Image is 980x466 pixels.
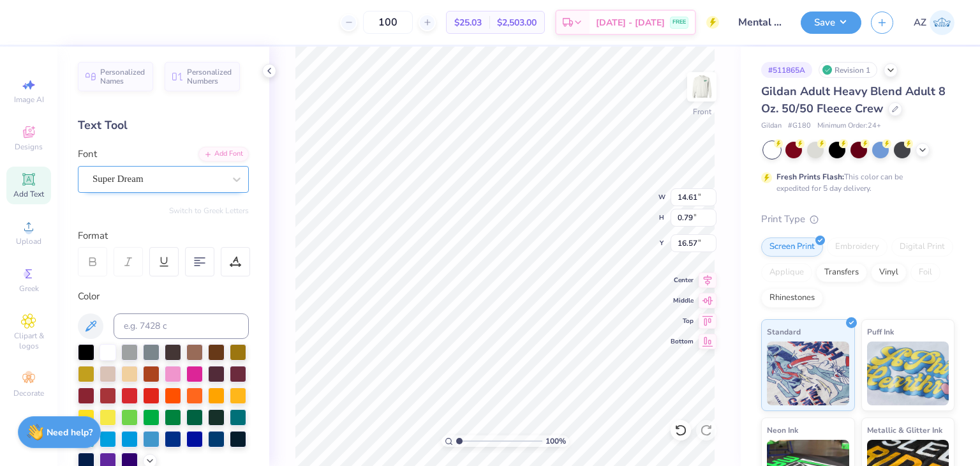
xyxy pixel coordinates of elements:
div: Digital Print [891,237,953,257]
strong: Fresh Prints Flash: [776,172,844,182]
span: Personalized Numbers [187,68,232,86]
div: Applique [761,263,812,282]
input: e.g. 7428 c [114,313,249,339]
span: Personalized Names [100,68,145,86]
div: Screen Print [761,237,823,257]
a: AZ [914,10,954,35]
button: Save [801,11,861,34]
span: Gildan [761,121,782,132]
span: $2,503.00 [497,16,537,29]
span: [DATE] - [DATE] [596,16,665,29]
span: Upload [16,236,41,246]
span: Clipart & logos [6,331,51,351]
span: Minimum Order: 24 + [817,121,881,132]
div: Print Type [761,212,954,227]
span: Greek [19,283,39,294]
span: Image AI [14,94,44,105]
img: Puff Ink [867,342,949,405]
span: # G180 [788,121,811,132]
div: Color [78,289,249,304]
div: Transfers [816,263,867,282]
button: Switch to Greek Letters [169,206,249,216]
span: FREE [672,18,686,27]
span: 100 % [546,435,566,447]
span: Neon Ink [767,423,798,437]
span: Bottom [671,337,694,346]
span: $25.03 [454,16,482,29]
div: Revision 1 [819,62,877,78]
span: Gildan Adult Heavy Blend Adult 8 Oz. 50/50 Fleece Crew [761,84,946,116]
div: # 511865A [761,62,812,78]
div: Text Tool [78,117,249,134]
img: Addie Zoellner [930,10,954,35]
div: Add Font [198,147,249,162]
span: Top [671,317,694,326]
span: Center [671,276,694,285]
div: Embroidery [827,237,887,257]
input: – – [363,11,413,34]
span: Metallic & Glitter Ink [867,423,942,437]
strong: Need help? [47,426,93,439]
div: Foil [910,263,940,282]
div: Front [693,106,711,117]
img: Front [689,74,715,100]
div: Format [78,229,250,243]
div: This color can be expedited for 5 day delivery. [776,171,933,194]
span: AZ [914,15,926,30]
span: Puff Ink [867,325,894,338]
div: Vinyl [871,263,907,282]
input: Untitled Design [729,10,791,35]
label: Font [78,147,97,162]
span: Standard [767,325,801,338]
span: Designs [15,142,43,152]
span: Add Text [13,189,44,199]
span: Middle [671,296,694,305]
span: Decorate [13,388,44,398]
div: Rhinestones [761,289,823,308]
img: Standard [767,342,849,405]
